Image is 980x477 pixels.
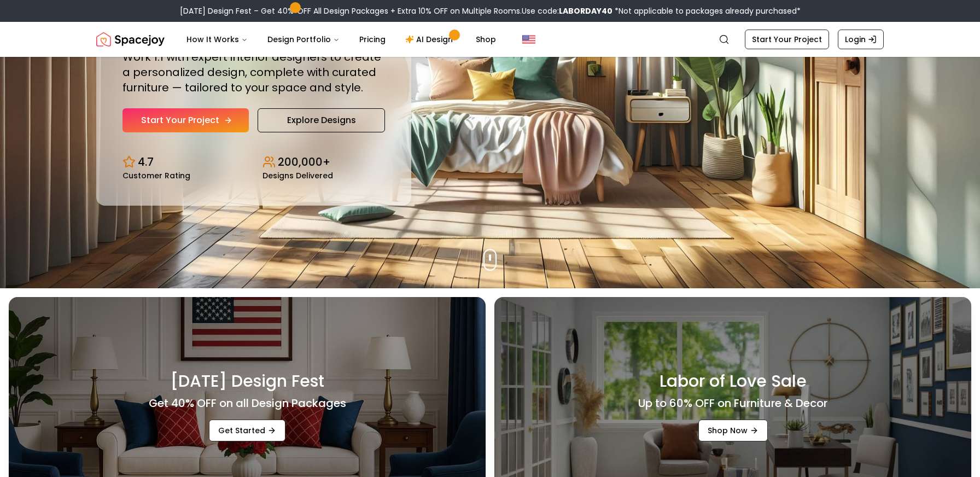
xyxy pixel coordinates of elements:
[612,5,801,16] span: *Not applicable to packages already purchased*
[278,154,330,170] p: 200,000+
[660,371,807,391] h3: Labor of Love Sale
[149,395,346,411] h4: Get 40% OFF on all Design Packages
[745,30,829,49] a: Start Your Project
[467,28,505,50] a: Shop
[96,28,165,50] a: Spacejoy
[522,33,535,46] img: United States
[96,28,165,50] img: Spacejoy Logo
[838,30,884,49] a: Login
[180,5,801,16] div: [DATE] Design Fest – Get 40% OFF All Design Packages + Extra 10% OFF on Multiple Rooms.
[698,420,768,441] a: Shop Now
[559,5,612,16] b: LABORDAY40
[351,28,394,50] a: Pricing
[122,108,249,132] a: Start Your Project
[122,146,385,179] div: Design stats
[122,49,385,95] p: Work 1:1 with expert interior designers to create a personalized design, complete with curated fu...
[178,28,256,50] button: How It Works
[522,5,612,16] span: Use code:
[638,395,827,411] h4: Up to 60% OFF on Furniture & Decor
[122,172,190,179] small: Customer Rating
[259,28,348,50] button: Design Portfolio
[209,420,285,441] a: Get Started
[178,28,505,50] nav: Main
[262,172,333,179] small: Designs Delivered
[96,22,884,57] nav: Global
[396,28,465,50] a: AI Design
[138,154,154,170] p: 4.7
[171,371,324,391] h3: [DATE] Design Fest
[258,108,385,132] a: Explore Designs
